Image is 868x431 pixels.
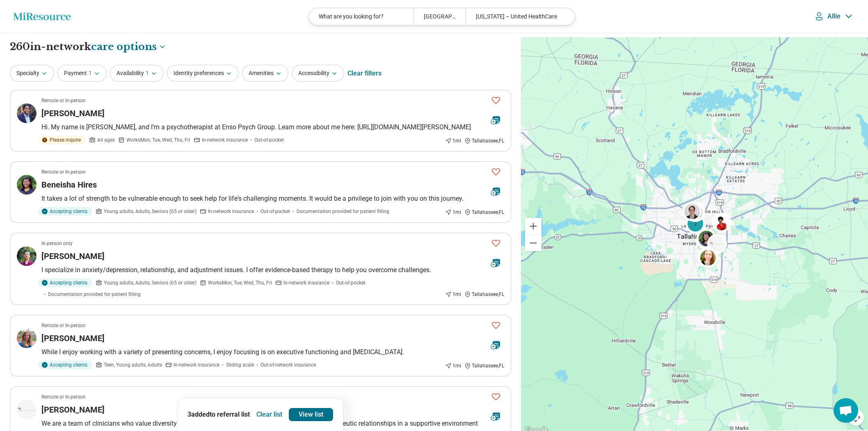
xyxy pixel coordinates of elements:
div: Clear filters [347,64,381,83]
h3: [PERSON_NAME] [41,108,105,119]
div: [US_STATE] – United HealthCare [466,8,570,25]
button: Clear list [253,408,286,421]
span: 1 [146,69,149,78]
p: In-person only [41,240,73,247]
span: Young adults, Adults, Seniors (65 or older) [104,279,196,287]
button: Identity preferences [167,65,239,82]
p: Allie [827,12,841,21]
div: 1 mi [445,362,461,369]
p: We are a team of clinicians who value diversity and social justice and strive to establish authen... [41,419,504,429]
span: In-network insurance [202,136,248,144]
div: 1 mi [445,209,461,216]
button: Amenities [242,65,288,82]
div: Tallahassee , FL [464,137,504,144]
div: Please inquire [38,135,86,144]
button: Care options [91,40,167,54]
span: In-network insurance [208,208,254,215]
p: 3 added [187,410,250,420]
button: Favorite [488,92,504,109]
button: Zoom in [525,218,541,234]
button: Favorite [488,388,504,405]
p: Remote or In-person [41,97,86,104]
button: Accessibility [292,65,344,82]
span: Documentation provided for patient filling [48,291,141,298]
h3: [PERSON_NAME] [41,250,105,262]
span: to referral list [210,410,250,418]
p: It takes a lot of strength to be vulnerable enough to seek help for life's challenging moments. I... [41,194,504,204]
div: Accepting clients [38,207,92,216]
button: Favorite [488,163,504,180]
div: [GEOGRAPHIC_DATA], [GEOGRAPHIC_DATA] [413,8,466,25]
span: All ages [97,136,115,144]
span: Out-of-network insurance [260,361,316,369]
p: Remote or In-person [41,168,86,176]
h3: Beneisha Hires [41,179,97,190]
div: Tallahassee , FL [464,362,504,369]
span: Out-of-pocket [336,279,365,287]
div: Accepting clients [38,278,92,287]
button: Payment1 [57,65,107,82]
div: Tallahassee , FL [464,209,504,216]
span: In-network insurance [283,279,329,287]
div: What are you looking for? [309,8,413,25]
span: Works Mon, Tue, Wed, Thu, Fri [126,136,190,144]
span: 1 [89,69,92,78]
span: Documentation provided for patient filling [297,208,389,215]
span: Works Mon, Tue, Wed, Thu, Fri [208,279,272,287]
button: Specialty [10,65,54,82]
div: 1 mi [445,291,461,298]
a: View list [289,408,333,421]
span: Young adults, Adults, Seniors (65 or older) [104,208,196,215]
h3: [PERSON_NAME] [41,404,105,415]
h1: 260 in-network [10,40,167,54]
button: Availability1 [110,65,164,82]
button: Favorite [488,235,504,252]
div: Tallahassee , FL [464,291,504,298]
p: Remote or In-person [41,322,86,329]
span: care options [91,40,157,54]
span: Sliding scale [226,361,254,369]
p: I specialize in anxiety/depression, relationship, and adjustment issues. I offer evidence-based t... [41,265,504,275]
button: Zoom out [525,235,541,251]
button: Favorite [488,317,504,334]
span: Out-of-pocket [254,136,284,144]
div: Open chat [834,398,858,423]
span: In-network insurance [174,361,219,369]
p: Hi. My name is [PERSON_NAME], and I’m a psychotherapist at Enso Psych Group. Learn more about me ... [41,122,504,132]
span: Teen, Young adults, Adults [104,361,162,369]
div: 1 mi [445,137,461,144]
p: While I enjoy working with a variety of presenting concerns, I enjoy focusing is on executive fun... [41,347,504,357]
h3: [PERSON_NAME] [41,332,105,344]
div: Accepting clients [38,360,92,369]
p: Remote or In-person [41,393,86,401]
span: Out-of-pocket [260,208,290,215]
